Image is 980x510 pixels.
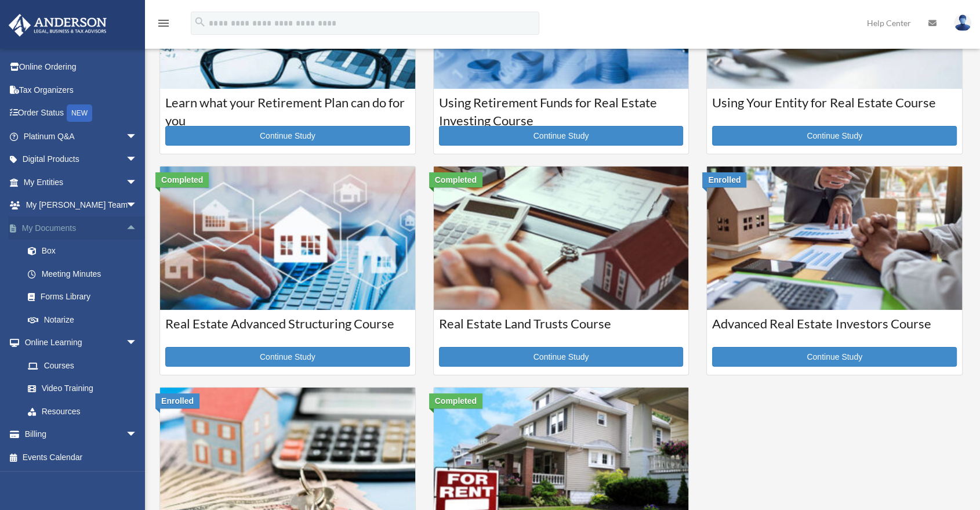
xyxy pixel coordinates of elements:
[8,446,155,469] a: Events Calendar
[8,56,155,79] a: Online Ordering
[16,377,155,400] a: Video Training
[157,20,170,30] a: menu
[16,240,155,263] a: Box
[439,94,684,123] h3: Using Retirement Funds for Real Estate Investing Course
[8,194,155,217] a: My [PERSON_NAME] Teamarrow_drop_down
[8,125,155,148] a: Platinum Q&Aarrow_drop_down
[712,94,957,123] h3: Using Your Entity for Real Estate Course
[126,216,149,240] span: arrow_drop_up
[712,315,957,344] h3: Advanced Real Estate Investors Course
[126,194,149,218] span: arrow_drop_down
[439,126,684,146] a: Continue Study
[8,216,155,240] a: My Documentsarrow_drop_up
[165,315,410,344] h3: Real Estate Advanced Structuring Course
[16,262,155,285] a: Meeting Minutes
[157,16,170,30] i: menu
[126,423,149,447] span: arrow_drop_down
[67,104,92,122] div: NEW
[439,347,684,367] a: Continue Study
[429,172,482,187] div: Completed
[16,354,149,377] a: Courses
[8,102,155,125] a: Order StatusNEW
[439,315,684,344] h3: Real Estate Land Trusts Course
[194,16,206,28] i: search
[16,308,155,331] a: Notarize
[155,393,199,408] div: Enrolled
[165,94,410,123] h3: Learn what your Retirement Plan can do for you
[429,393,482,408] div: Completed
[702,172,746,187] div: Enrolled
[126,125,149,149] span: arrow_drop_down
[16,400,155,423] a: Resources
[126,331,149,355] span: arrow_drop_down
[712,126,957,146] a: Continue Study
[954,15,971,31] img: User Pic
[126,148,149,172] span: arrow_drop_down
[126,171,149,194] span: arrow_drop_down
[165,347,410,367] a: Continue Study
[16,285,155,309] a: Forms Library
[165,126,410,146] a: Continue Study
[5,14,110,37] img: Anderson Advisors Platinum Portal
[8,78,155,102] a: Tax Organizers
[8,331,155,355] a: Online Learningarrow_drop_down
[8,148,155,171] a: Digital Productsarrow_drop_down
[712,347,957,367] a: Continue Study
[155,172,209,187] div: Completed
[8,423,155,446] a: Billingarrow_drop_down
[8,171,155,194] a: My Entitiesarrow_drop_down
